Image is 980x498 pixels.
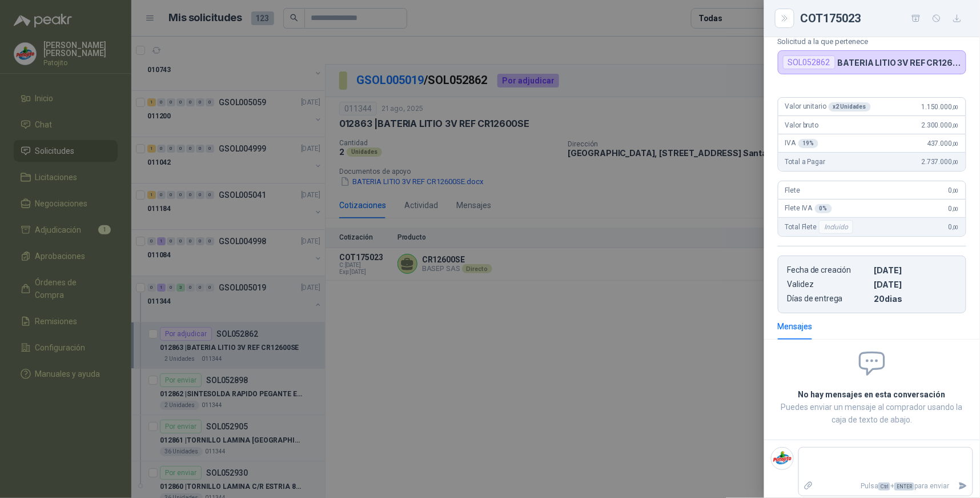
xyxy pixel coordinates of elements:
[949,186,959,194] span: 0
[783,55,836,69] div: SOL052862
[785,186,800,194] span: Flete
[772,448,793,469] img: Company Logo
[954,476,973,496] button: Enviar
[952,224,959,230] span: ,00
[778,37,966,46] p: Solicitud a la que pertenece
[785,102,871,111] span: Valor unitario
[952,188,959,194] span: ,00
[801,9,966,27] div: COT175023
[785,158,825,166] span: Total a Pagar
[778,11,792,25] button: Close
[922,121,959,129] span: 2.300.000
[778,320,813,333] div: Mensajes
[949,205,959,213] span: 0
[785,204,832,213] span: Flete IVA
[785,139,818,148] span: IVA
[874,294,957,304] p: 20 dias
[922,158,959,166] span: 2.737.000
[874,265,957,275] p: [DATE]
[815,204,832,213] div: 0 %
[818,476,954,496] p: Pulsa + para enviar
[874,280,957,289] p: [DATE]
[819,220,853,234] div: Incluido
[798,139,819,148] div: 19 %
[799,476,818,496] label: Adjuntar archivos
[778,401,966,426] p: Puedes enviar un mensaje al comprador usando la caja de texto de abajo.
[788,280,870,289] p: Validez
[952,159,959,165] span: ,00
[778,388,966,401] h2: No hay mensajes en esta conversación
[878,483,890,491] span: Ctrl
[949,223,959,231] span: 0
[952,206,959,212] span: ,00
[785,121,818,129] span: Valor bruto
[952,122,959,129] span: ,00
[829,102,871,111] div: x 2 Unidades
[838,58,961,67] p: BATERIA LITIO 3V REF CR12600SE
[785,220,856,234] span: Total Flete
[927,140,959,148] span: 437.000
[952,141,959,147] span: ,00
[922,103,959,111] span: 1.150.000
[894,483,914,491] span: ENTER
[952,104,959,110] span: ,00
[788,265,870,275] p: Fecha de creación
[788,294,870,304] p: Días de entrega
